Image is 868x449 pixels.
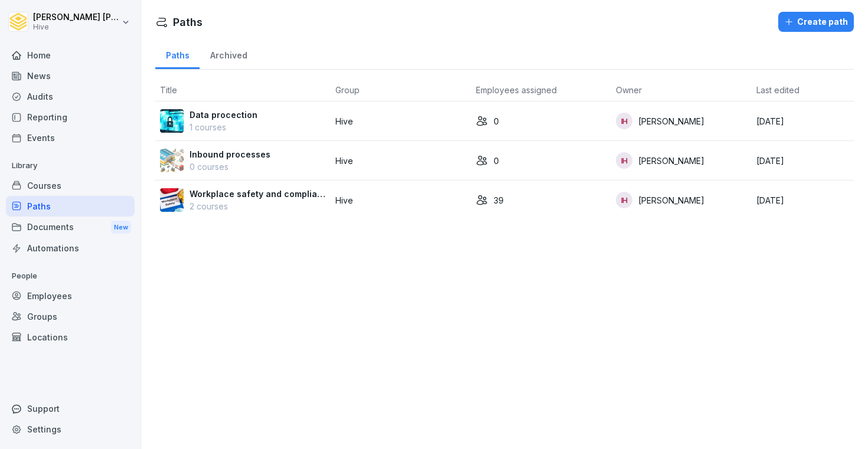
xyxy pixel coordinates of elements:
div: Create path [784,15,848,28]
p: 1 courses [190,121,257,133]
p: 0 [494,115,499,127]
div: IH [616,152,632,169]
p: Hive [335,194,466,207]
p: Hive [335,115,466,127]
a: Home [6,45,135,65]
p: Workplace safety and compliance [190,188,326,200]
img: cfgoccyp60bjzrdkkzfbgvdl.png [160,109,184,133]
a: Paths [6,196,135,217]
span: Owner [616,85,642,95]
p: [PERSON_NAME] [638,155,704,167]
div: New [111,221,131,234]
a: Settings [6,419,135,440]
p: People [6,267,135,286]
a: Automations [6,238,135,258]
span: Last edited [756,85,800,95]
p: [DATE] [756,194,849,207]
button: Create path [778,12,854,32]
p: Inbound processes [190,148,270,160]
a: Audits [6,86,135,107]
div: IH [616,113,632,129]
a: Events [6,127,135,148]
p: [DATE] [756,155,849,167]
a: Paths [155,39,200,69]
div: Documents [6,217,135,238]
p: Data procection [190,109,257,121]
p: 39 [494,194,504,207]
a: Reporting [6,107,135,127]
p: [DATE] [756,115,849,127]
p: Library [6,156,135,175]
img: twaxla64lrmeoq0ccgctjh1j.png [160,188,184,212]
div: IH [616,192,632,208]
a: Archived [200,39,257,69]
a: News [6,65,135,86]
span: Title [160,85,177,95]
a: Employees [6,286,135,306]
th: Group [331,79,471,101]
a: Locations [6,327,135,348]
p: 0 [494,155,499,167]
a: DocumentsNew [6,217,135,238]
a: Courses [6,175,135,196]
p: [PERSON_NAME] [638,115,704,127]
p: [PERSON_NAME] [638,194,704,207]
p: [PERSON_NAME] [PERSON_NAME] [33,12,119,22]
h1: Paths [173,14,203,30]
p: 0 courses [190,160,270,173]
p: 2 courses [190,200,326,212]
img: lgvrtp88gd97oo8aolj9uxcj.png [160,149,184,172]
div: Support [6,398,135,419]
a: Groups [6,306,135,327]
span: Employees assigned [476,85,557,95]
p: Hive [335,155,466,167]
p: Hive [33,23,119,31]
